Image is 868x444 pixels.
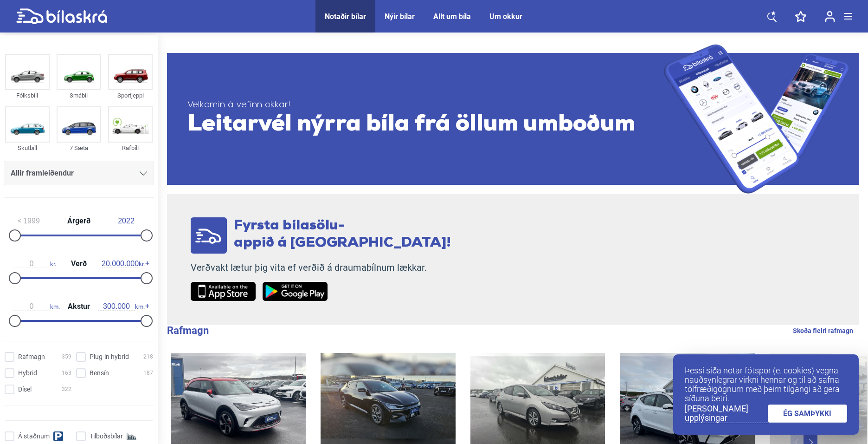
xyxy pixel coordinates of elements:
div: 7 Sæta [57,143,101,153]
a: Notaðir bílar [325,12,366,21]
a: Um okkur [489,12,522,21]
span: km. [13,302,60,311]
div: Fólksbíll [5,90,50,101]
img: user-login.svg [825,11,835,22]
span: Árgerð [65,217,93,225]
a: Velkomin á vefinn okkar!Leitarvél nýrra bíla frá öllum umboðum [167,44,859,194]
span: Fyrsta bílasölu- appið á [GEOGRAPHIC_DATA]! [234,219,451,250]
span: Tilboðsbílar [90,431,123,441]
span: Akstur [65,303,92,310]
span: Verð [69,260,89,268]
span: 187 [143,368,153,378]
span: kr. [102,260,145,268]
a: ÉG SAMÞYKKI [768,405,848,423]
span: Leitarvél nýrra bíla frá öllum umboðum [187,111,664,139]
div: Smábíl [57,90,101,101]
a: [PERSON_NAME] upplýsingar [685,404,768,423]
span: Velkomin á vefinn okkar! [187,99,664,111]
a: Nýir bílar [385,12,415,21]
span: Dísel [18,385,32,394]
p: Verðvakt lætur þig vita ef verðið á draumabílnum lækkar. [191,262,451,274]
div: Sportjeppi [108,90,153,101]
span: 359 [62,352,71,362]
a: Allt um bíla [433,12,471,21]
span: 218 [143,352,153,362]
span: kr. [13,260,56,268]
span: 163 [62,368,71,378]
span: Bensín [90,368,109,378]
b: Rafmagn [167,325,209,336]
span: Plug-in hybrid [90,352,129,362]
span: Hybrid [18,368,37,378]
span: km. [98,302,145,311]
p: Þessi síða notar fótspor (e. cookies) vegna nauðsynlegrar virkni hennar og til að safna tölfræðig... [685,366,847,403]
span: Rafmagn [18,352,45,362]
a: Skoða fleiri rafmagn [793,325,853,337]
span: Á staðnum [18,431,50,441]
div: Rafbíll [108,143,153,153]
div: Skutbíll [5,143,50,153]
span: 322 [62,385,71,394]
span: Allir framleiðendur [11,167,74,180]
